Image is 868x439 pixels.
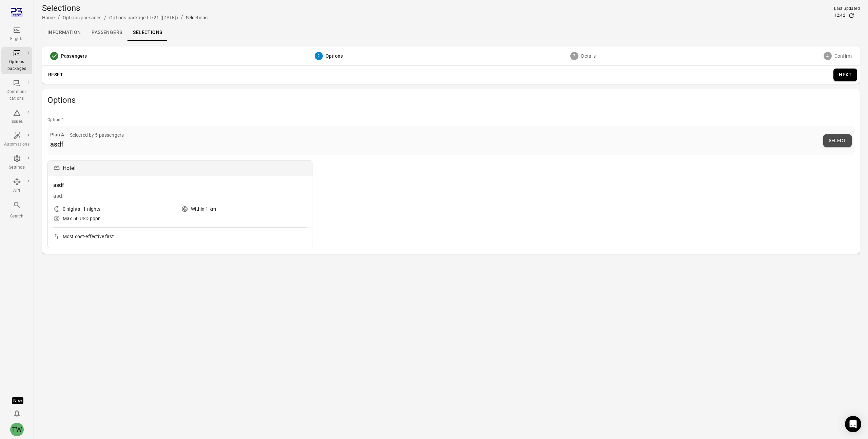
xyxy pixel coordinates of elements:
[42,24,86,41] a: Information
[42,3,208,14] h1: Selections
[4,187,29,194] div: API
[63,233,114,240] div: Most cost-effective first
[53,192,307,200] div: asdf
[834,53,852,59] span: Confirm
[834,12,845,19] div: 12:42
[1,130,32,150] a: Automations
[325,53,343,59] span: Options
[317,54,320,58] text: 2
[4,36,29,42] div: Flights
[848,12,855,19] button: Refresh data
[1,47,32,74] a: Options packages
[45,69,66,81] button: Reset
[42,15,55,20] a: Home
[4,213,29,220] div: Search
[127,24,167,41] a: Selections
[823,134,852,147] button: Select
[47,95,854,106] span: Options
[58,14,60,22] li: /
[1,199,32,222] button: Search
[109,15,178,20] a: Options package FI721 ([DATE])
[10,406,24,420] button: Notifications
[10,423,24,436] div: TW
[50,139,124,150] div: asdf
[845,416,861,432] div: Open Intercom Messenger
[191,206,216,212] div: Within 1 km
[104,14,106,22] li: /
[4,164,29,171] div: Settings
[63,215,101,222] div: Max 50 USD pppn
[63,206,101,212] div: 0 nights–1 nights
[826,54,829,58] text: 4
[42,24,860,41] div: Local navigation
[50,131,64,139] div: Plan A
[42,14,208,22] nav: Breadcrumbs
[181,14,183,22] li: /
[1,153,32,173] a: Settings
[53,181,307,189] div: asdf
[1,107,32,127] a: Issues
[1,24,32,44] a: Flights
[61,53,87,59] span: Passengers
[4,59,29,72] div: Options packages
[1,176,32,196] a: API
[63,15,101,20] a: Options packages
[4,89,29,102] div: Communi-cations
[70,132,124,138] div: Selected by 5 passengers
[7,420,26,439] button: Tony Wang
[12,397,23,404] div: Tooltip anchor
[4,141,29,148] div: Automations
[1,77,32,104] a: Communi-cations
[573,54,576,58] text: 3
[833,69,857,81] button: Next
[4,118,29,125] div: Issues
[834,5,860,12] div: Last updated
[581,53,596,59] span: Details
[86,24,127,41] a: Passengers
[47,117,854,123] div: Option 1
[63,164,76,173] div: Hotel
[186,14,208,21] div: Selections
